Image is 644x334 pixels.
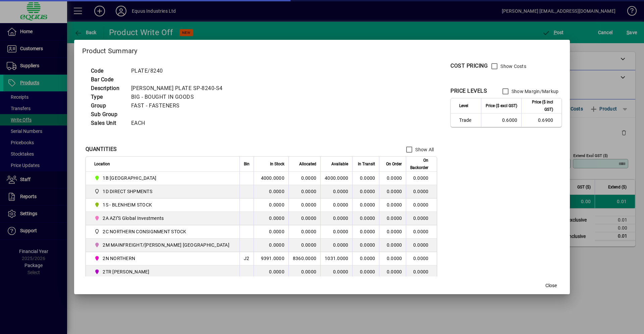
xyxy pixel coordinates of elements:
td: 0.0000 [288,185,320,198]
span: In Transit [358,160,375,168]
td: 0.6900 [521,113,561,127]
span: 1S - BLENHEIM STOCK [94,201,232,209]
td: 4000.0000 [320,172,352,185]
td: 0.0000 [406,252,437,265]
td: PLATE/8240 [128,67,231,75]
span: 2TR TOM RYAN CARTAGE [94,268,232,276]
span: 0.0000 [360,229,375,234]
div: QUANTITIES [86,145,117,153]
td: Description [88,84,128,93]
span: 1S - BLENHEIM STOCK [103,201,152,208]
td: 1031.0000 [320,252,352,265]
span: 2C NORTHERN CONSIGNMENT STOCK [103,228,186,235]
span: 0.0000 [387,202,402,207]
td: 0.0000 [320,225,352,239]
td: Bar Code [88,75,128,84]
td: Group [88,101,128,110]
label: Show Margin/Markup [510,88,559,95]
td: EACH [128,119,231,128]
span: Trade [459,117,477,123]
td: 0.0000 [288,265,320,279]
label: Show All [414,146,434,153]
td: 0.0000 [406,239,437,252]
td: 0.0000 [406,185,437,198]
td: 0.0000 [254,198,288,212]
td: [PERSON_NAME] PLATE SP-8240-S4 [128,84,231,93]
span: 0.0000 [360,256,375,261]
span: 0.0000 [360,175,375,181]
td: 0.6000 [481,113,521,127]
button: Close [540,279,562,291]
td: 0.0000 [320,265,352,279]
span: Allocated [299,160,316,168]
td: 0.0000 [288,225,320,239]
span: 0.0000 [360,242,375,248]
span: 2M MAINFREIGHT/[PERSON_NAME] [GEOGRAPHIC_DATA] [103,242,229,248]
span: 2C NORTHERN CONSIGNMENT STOCK [94,228,232,236]
span: On Order [386,160,402,168]
td: Code [88,67,128,75]
td: 0.0000 [406,212,437,225]
h2: Product Summary [74,40,570,59]
div: PRICE LEVELS [450,87,487,95]
span: 1D DIRECT SHPMENTS [94,187,232,195]
td: BIG - BOUGHT IN GOODS [128,93,231,101]
td: Sales Unit [88,119,128,128]
span: 2A AZI''S Global Investments [103,215,164,222]
span: Location [94,160,110,168]
span: Bin [244,160,250,168]
span: Close [545,282,557,289]
td: 8360.0000 [288,252,320,265]
span: On Backorder [410,157,428,171]
td: 0.0000 [406,225,437,239]
span: Price ($ incl GST) [526,98,553,113]
span: 0.0000 [360,189,375,194]
td: 0.0000 [288,172,320,185]
td: Type [88,93,128,101]
td: 4000.0000 [254,172,288,185]
span: 2A AZI''S Global Investments [94,214,232,222]
td: 0.0000 [406,265,437,279]
span: 2M MAINFREIGHT/OWENS AUCKLAND [94,241,232,249]
span: 1B [GEOGRAPHIC_DATA] [103,175,156,181]
span: 0.0000 [387,175,402,181]
span: 0.0000 [387,189,402,194]
span: In Stock [270,160,284,168]
span: 1B BLENHEIM [94,174,232,182]
td: 0.0000 [406,172,437,185]
span: 1D DIRECT SHPMENTS [103,188,152,195]
span: 2N NORTHERN [94,254,232,262]
td: 0.0000 [254,265,288,279]
span: Level [459,102,468,109]
td: 0.0000 [288,239,320,252]
td: 0.0000 [254,212,288,225]
td: 0.0000 [254,185,288,198]
td: 0.0000 [406,198,437,212]
td: 0.0000 [254,225,288,239]
td: 0.0000 [288,212,320,225]
span: 0.0000 [387,242,402,248]
td: Sub Group [88,110,128,119]
td: 0.0000 [320,239,352,252]
td: 0.0000 [320,198,352,212]
span: 0.0000 [387,269,402,274]
td: FAST - FASTENERS [128,101,231,110]
span: 2N NORTHERN [103,255,135,262]
span: 2TR [PERSON_NAME] [103,268,149,275]
span: 0.0000 [360,202,375,207]
div: COST PRICING [450,62,488,70]
td: 0.0000 [254,239,288,252]
td: 0.0000 [288,198,320,212]
td: 0.0000 [320,212,352,225]
span: 0.0000 [360,216,375,221]
span: Available [331,160,348,168]
span: Price ($ excl GST) [486,102,517,109]
span: 0.0000 [387,256,402,261]
span: 0.0000 [360,269,375,274]
td: 9391.0000 [254,252,288,265]
td: 0.0000 [320,185,352,198]
span: 0.0000 [387,229,402,234]
span: 0.0000 [387,216,402,221]
td: J2 [239,252,254,265]
label: Show Costs [499,63,526,70]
